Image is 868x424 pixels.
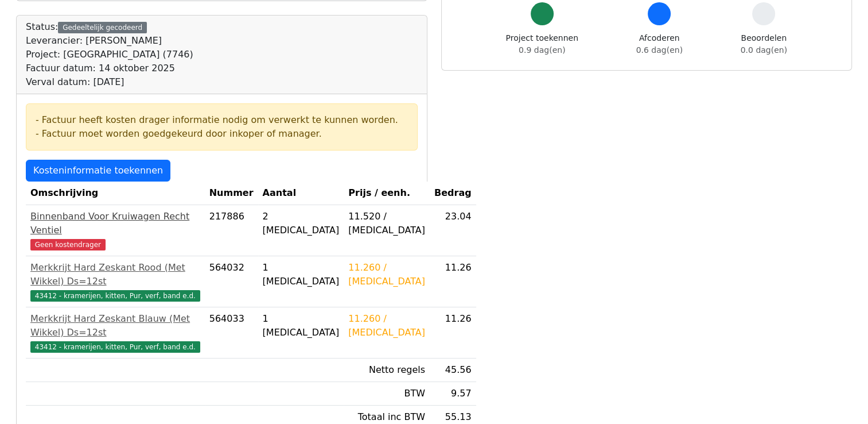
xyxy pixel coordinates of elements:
[430,182,476,205] th: Bedrag
[36,113,408,127] div: - Factuur heeft kosten drager informatie nodig om verwerkt te kunnen worden.
[30,261,200,302] a: Merkkrijt Hard Zeskant Rood (Met Wikkel) Ds=12st43412 - kramerijen, kitten, Pur, verf, band e.d.
[26,75,193,89] div: Verval datum: [DATE]
[205,205,258,256] td: 217886
[741,45,787,55] span: 0.0 dag(en)
[30,210,200,237] div: Binnenband Voor Kruiwagen Recht Ventiel
[344,182,430,205] th: Prijs / eenh.
[30,290,200,302] span: 43412 - kramerijen, kitten, Pur, verf, band e.d.
[58,22,147,33] div: Gedeeltelijk gecodeerd
[258,182,344,205] th: Aantal
[430,382,476,406] td: 9.57
[26,160,170,182] a: Kosteninformatie toekennen
[26,61,193,75] div: Factuur datum: 14 oktober 2025
[30,239,106,250] span: Geen kostendrager
[263,312,340,340] div: 1 [MEDICAL_DATA]
[348,261,425,288] div: 11.260 / [MEDICAL_DATA]
[26,48,193,61] div: Project: [GEOGRAPHIC_DATA] (7746)
[30,261,200,288] div: Merkkrijt Hard Zeskant Rood (Met Wikkel) Ds=12st
[348,312,425,340] div: 11.260 / [MEDICAL_DATA]
[430,205,476,256] td: 23.04
[344,382,430,406] td: BTW
[26,20,193,89] div: Status:
[348,210,425,237] div: 11.520 / [MEDICAL_DATA]
[636,45,683,55] span: 0.6 dag(en)
[263,261,340,288] div: 1 [MEDICAL_DATA]
[30,341,200,353] span: 43412 - kramerijen, kitten, Pur, verf, band e.d.
[263,210,340,237] div: 2 [MEDICAL_DATA]
[741,32,787,56] div: Beoordelen
[30,312,200,353] a: Merkkrijt Hard Zeskant Blauw (Met Wikkel) Ds=12st43412 - kramerijen, kitten, Pur, verf, band e.d.
[205,256,258,307] td: 564032
[636,32,683,56] div: Afcoderen
[506,32,578,56] div: Project toekennen
[430,307,476,359] td: 11.26
[30,312,200,340] div: Merkkrijt Hard Zeskant Blauw (Met Wikkel) Ds=12st
[430,256,476,307] td: 11.26
[36,127,408,141] div: - Factuur moet worden goedgekeurd door inkoper of manager.
[205,182,258,205] th: Nummer
[344,359,430,382] td: Netto regels
[26,182,205,205] th: Omschrijving
[430,359,476,382] td: 45.56
[30,210,200,251] a: Binnenband Voor Kruiwagen Recht VentielGeen kostendrager
[519,45,565,55] span: 0.9 dag(en)
[205,307,258,359] td: 564033
[26,34,193,48] div: Leverancier: [PERSON_NAME]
